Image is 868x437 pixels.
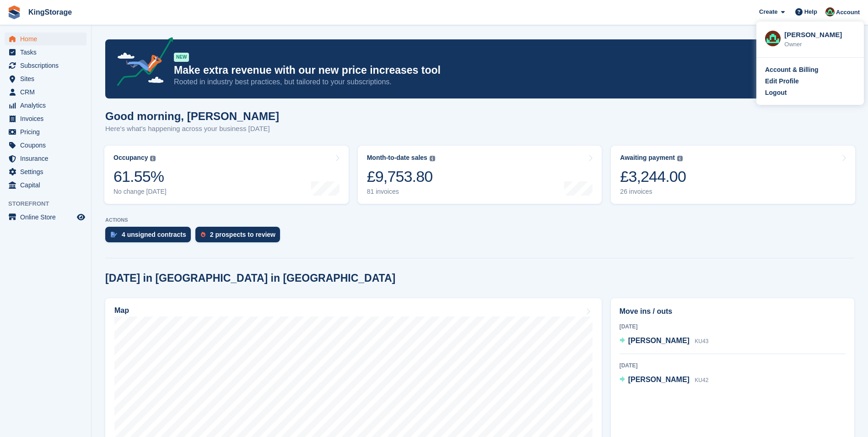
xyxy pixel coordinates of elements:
[765,88,855,98] a: Logout
[628,337,690,344] span: [PERSON_NAME]
[20,179,75,191] span: Capital
[620,361,846,370] div: [DATE]
[620,306,846,317] h2: Move ins / outs
[150,156,156,161] img: icon-info-grey-7440780725fd019a000dd9b08b2336e03edf1995a4989e88bcd33f0948082b44.svg
[765,31,781,46] img: John King
[105,110,279,122] h1: Good morning, [PERSON_NAME]
[620,188,686,196] div: 26 invoices
[174,64,774,77] p: Make extra revenue with our new price increases tool
[620,322,846,331] div: [DATE]
[5,72,86,85] a: menu
[5,139,86,152] a: menu
[628,376,690,383] span: [PERSON_NAME]
[358,146,602,204] a: Month-to-date sales £9,753.80 81 invoices
[210,231,275,238] div: 2 prospects to review
[20,59,75,72] span: Subscriptions
[8,199,91,208] span: Storefront
[109,37,173,89] img: price-adjustments-announcement-icon-8257ccfd72463d97f412b2fc003d46551f7dbcb40ab6d574587a9cd5c0d94...
[105,217,854,223] p: ACTIONS
[20,126,75,138] span: Pricing
[122,231,186,238] div: 4 unsigned contracts
[677,156,683,161] img: icon-info-grey-7440780725fd019a000dd9b08b2336e03edf1995a4989e88bcd33f0948082b44.svg
[784,40,855,49] div: Owner
[836,8,860,17] span: Account
[5,152,86,165] a: menu
[5,179,86,191] a: menu
[20,33,75,45] span: Home
[367,167,435,186] div: £9,753.80
[113,154,148,162] div: Occupancy
[20,99,75,112] span: Analytics
[20,211,75,224] span: Online Store
[104,146,349,204] a: Occupancy 61.55% No change [DATE]
[620,167,686,186] div: £3,244.00
[5,126,86,138] a: menu
[5,99,86,112] a: menu
[20,112,75,125] span: Invoices
[20,72,75,85] span: Sites
[759,7,777,16] span: Create
[114,306,129,315] h2: Map
[5,86,86,98] a: menu
[695,338,708,344] span: KU43
[5,112,86,125] a: menu
[113,167,167,186] div: 61.55%
[75,212,86,223] a: Preview store
[7,5,21,19] img: stora-icon-8386f47178a22dfd0bd8f6a31ec36ba5ce8667c1dd55bd0f319d3a0aa187defe.svg
[611,146,855,204] a: Awaiting payment £3,244.00 26 invoices
[5,59,86,72] a: menu
[620,154,675,162] div: Awaiting payment
[111,232,117,237] img: contract_signature_icon-13c848040528278c33f63329250d36e43548de30e8caae1d1a13099fd9432cc5.svg
[20,46,75,59] span: Tasks
[620,374,709,386] a: [PERSON_NAME] KU42
[5,33,86,45] a: menu
[20,152,75,165] span: Insurance
[5,165,86,178] a: menu
[174,53,189,62] div: NEW
[784,30,855,38] div: [PERSON_NAME]
[25,5,75,20] a: KingStorage
[765,76,799,86] div: Edit Profile
[174,77,774,87] p: Rooted in industry best practices, but tailored to your subscriptions.
[105,272,395,284] h2: [DATE] in [GEOGRAPHIC_DATA] in [GEOGRAPHIC_DATA]
[195,227,285,247] a: 2 prospects to review
[367,154,427,162] div: Month-to-date sales
[825,7,835,16] img: John King
[5,46,86,59] a: menu
[20,139,75,152] span: Coupons
[620,335,709,347] a: [PERSON_NAME] KU43
[765,65,855,75] a: Account & Billing
[201,232,205,237] img: prospect-51fa495bee0391a8d652442698ab0144808aea92771e9ea1ae160a38d050c398.svg
[765,76,855,86] a: Edit Profile
[804,7,817,16] span: Help
[430,156,435,161] img: icon-info-grey-7440780725fd019a000dd9b08b2336e03edf1995a4989e88bcd33f0948082b44.svg
[765,88,787,98] div: Logout
[113,188,167,196] div: No change [DATE]
[105,124,279,134] p: Here's what's happening across your business [DATE]
[5,211,86,224] a: menu
[20,86,75,98] span: CRM
[105,227,195,247] a: 4 unsigned contracts
[367,188,435,196] div: 81 invoices
[765,65,819,75] div: Account & Billing
[20,165,75,178] span: Settings
[695,377,708,383] span: KU42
